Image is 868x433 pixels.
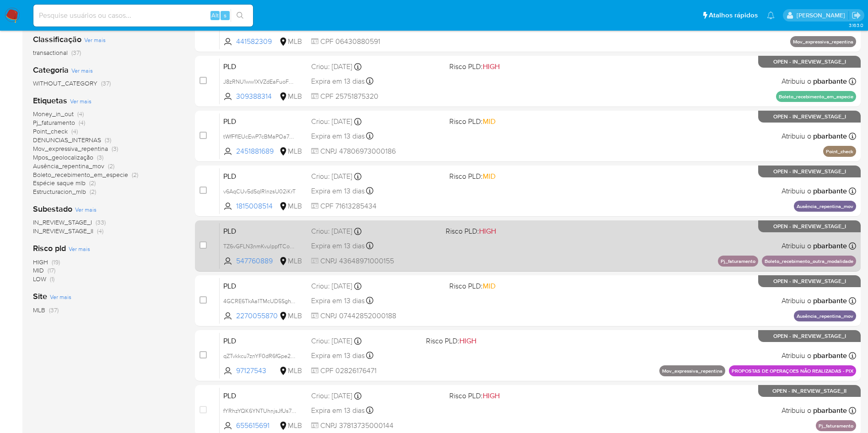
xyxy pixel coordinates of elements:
[852,11,861,20] a: Sair
[767,11,775,19] a: Notificações
[797,11,848,20] p: priscilla.barbante@mercadopago.com.br
[224,11,226,20] span: s
[231,9,249,22] button: search-icon
[709,11,758,20] span: Atalhos rápidos
[211,11,219,20] span: Alt
[33,10,253,21] input: Pesquise usuários ou casos...
[849,21,863,29] span: 3.163.0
